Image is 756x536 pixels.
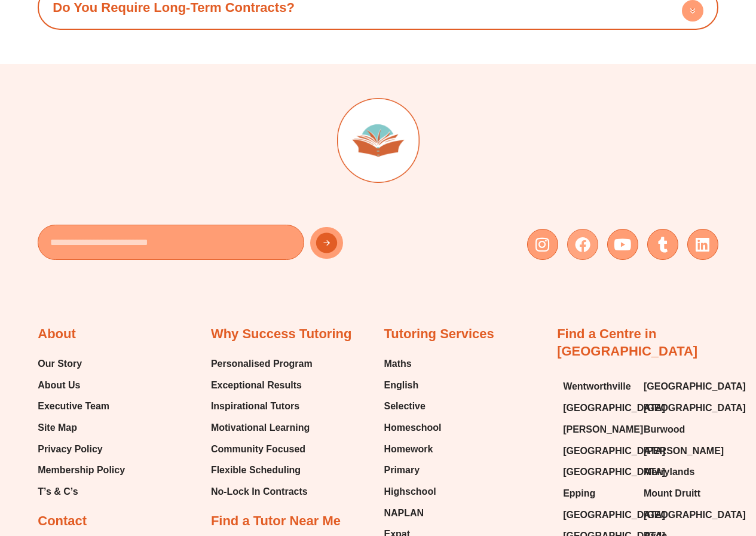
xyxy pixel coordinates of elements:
a: NAPLAN [384,504,442,522]
span: Site Map [38,419,77,437]
a: About Us [38,376,125,394]
a: Membership Policy [38,461,125,479]
a: Inspirational Tutors [211,397,313,415]
a: [GEOGRAPHIC_DATA] [563,399,632,417]
span: Selective [384,397,426,415]
span: [GEOGRAPHIC_DATA] [644,378,746,396]
span: [GEOGRAPHIC_DATA] [644,399,746,417]
span: Privacy Policy [38,440,103,458]
a: Executive Team [38,397,125,415]
a: Personalised Program [211,355,313,373]
form: New Form [38,225,372,266]
a: No-Lock In Contracts [211,483,313,501]
a: Maths [384,355,442,373]
a: Flexible Scheduling [211,461,313,479]
a: Exceptional Results [211,376,313,394]
span: Our Story [38,355,82,373]
iframe: Chat Widget [557,401,756,536]
span: T’s & C’s [38,483,78,501]
span: Executive Team [38,397,109,415]
span: [GEOGRAPHIC_DATA] [563,399,665,417]
a: English [384,376,442,394]
a: [GEOGRAPHIC_DATA] [644,399,712,417]
span: Motivational Learning [211,419,310,437]
span: No-Lock In Contracts [211,483,308,501]
h2: About [38,326,76,343]
span: NAPLAN [384,504,424,522]
h2: Contact [38,513,87,530]
span: Maths [384,355,412,373]
a: Highschool [384,483,442,501]
a: Site Map [38,419,125,437]
span: Primary [384,461,420,479]
a: Selective [384,397,442,415]
span: Homework [384,440,433,458]
span: Community Focused [211,440,305,458]
a: Our Story [38,355,125,373]
a: Privacy Policy [38,440,125,458]
span: Inspirational Tutors [211,397,299,415]
span: English [384,376,419,394]
span: About Us [38,376,80,394]
h2: Tutoring Services [384,326,494,343]
a: Primary [384,461,442,479]
h2: Find a Tutor Near Me [211,513,341,530]
a: Find a Centre in [GEOGRAPHIC_DATA] [557,326,697,359]
span: Flexible Scheduling [211,461,301,479]
a: Wentworthville [563,378,632,396]
h2: Why Success Tutoring [211,326,352,343]
a: T’s & C’s [38,483,125,501]
a: Motivational Learning [211,419,313,437]
span: Highschool [384,483,436,501]
a: Homework [384,440,442,458]
a: [GEOGRAPHIC_DATA] [644,378,712,396]
a: Community Focused [211,440,313,458]
span: Wentworthville [563,378,631,396]
a: Homeschool [384,419,442,437]
span: Exceptional Results [211,376,302,394]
